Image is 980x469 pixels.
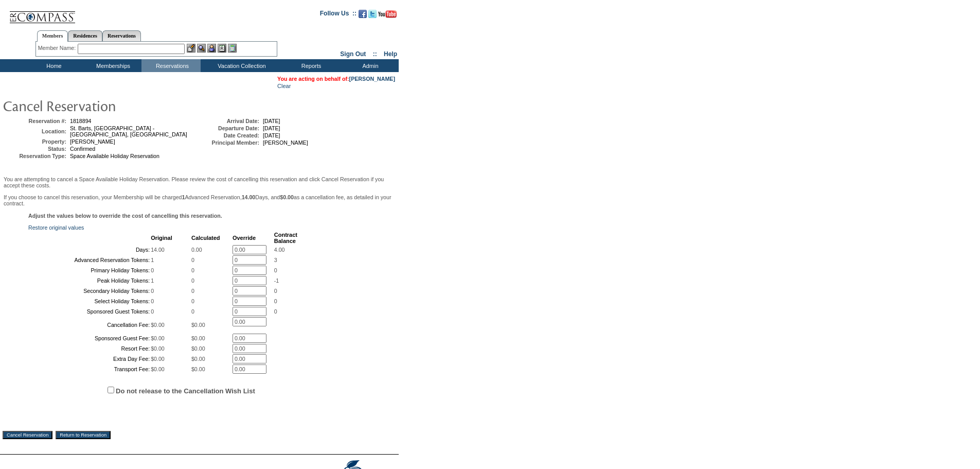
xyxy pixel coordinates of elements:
[28,224,84,231] a: Restore original values
[198,118,259,124] td: Arrival Date:
[70,125,187,137] span: St. Barts, [GEOGRAPHIC_DATA] - [GEOGRAPHIC_DATA], [GEOGRAPHIC_DATA]
[191,356,205,362] span: $0.00
[29,317,150,333] td: Cancellation Fee:
[349,76,395,82] a: [PERSON_NAME]
[280,194,294,200] b: $0.00
[191,366,205,372] span: $0.00
[274,298,277,304] span: 0
[5,125,66,137] td: Location:
[191,277,194,284] span: 0
[228,44,237,53] img: b_calculator.gif
[151,267,154,273] span: 0
[29,286,150,296] td: Secondary Holiday Tokens:
[151,235,172,241] b: Original
[201,59,280,72] td: Vacation Collection
[70,138,115,145] span: [PERSON_NAME]
[141,59,201,72] td: Reservations
[384,50,397,58] a: Help
[207,44,216,53] img: Impersonate
[274,257,277,263] span: 3
[4,194,395,206] p: If you choose to cancel this reservation, your Membership will be charged Advanced Reservation, D...
[274,288,277,294] span: 0
[151,257,154,263] span: 1
[37,30,68,42] a: Members
[280,59,340,72] td: Reports
[29,354,150,363] td: Extra Day Fee:
[378,13,397,19] a: Subscribe to our YouTube Channel
[198,140,259,146] td: Principal Member:
[263,140,308,146] span: [PERSON_NAME]
[233,235,256,241] b: Override
[359,10,367,18] img: Become our fan on Facebook
[274,267,277,273] span: 0
[151,335,165,341] span: $0.00
[29,255,150,265] td: Advanced Reservation Tokens:
[151,322,165,328] span: $0.00
[187,44,195,53] img: b_edit.gif
[70,153,159,159] span: Space Available Holiday Reservation
[5,146,66,152] td: Status:
[29,344,150,353] td: Resort Fee:
[151,366,165,372] span: $0.00
[263,132,280,138] span: [DATE]
[3,431,52,439] input: Cancel Reservation
[191,257,194,263] span: 0
[274,232,297,244] b: Contract Balance
[274,277,279,284] span: -1
[29,364,150,374] td: Transport Fee:
[191,308,194,315] span: 0
[191,322,205,328] span: $0.00
[191,288,194,294] span: 0
[191,235,220,241] b: Calculated
[191,267,194,273] span: 0
[29,307,150,316] td: Sponsored Guest Tokens:
[198,132,259,138] td: Date Created:
[151,356,165,362] span: $0.00
[242,194,256,200] b: 14.00
[263,125,280,131] span: [DATE]
[5,153,66,159] td: Reservation Type:
[191,335,205,341] span: $0.00
[151,308,154,315] span: 0
[4,176,395,188] p: You are attempting to cancel a Space Available Holiday Reservation. Please review the cost of can...
[197,44,206,53] img: View
[29,266,150,275] td: Primary Holiday Tokens:
[28,213,222,219] b: Adjust the values below to override the cost of cancelling this reservation.
[191,247,202,253] span: 0.00
[29,245,150,254] td: Days:
[277,83,291,89] a: Clear
[373,50,377,58] span: ::
[23,59,82,72] td: Home
[102,30,141,41] a: Reservations
[274,247,285,253] span: 4.00
[320,9,357,21] td: Follow Us ::
[29,276,150,285] td: Peak Holiday Tokens:
[29,297,150,306] td: Select Holiday Tokens:
[191,345,205,352] span: $0.00
[82,59,141,72] td: Memberships
[70,146,95,152] span: Confirmed
[151,277,154,284] span: 1
[274,308,277,315] span: 0
[340,59,399,72] td: Admin
[151,298,154,304] span: 0
[191,298,194,304] span: 0
[151,288,154,294] span: 0
[277,76,395,82] span: You are acting on behalf of:
[263,118,280,124] span: [DATE]
[198,125,259,131] td: Departure Date:
[70,118,92,124] span: 1818894
[368,13,377,19] a: Follow us on Twitter
[56,431,111,439] input: Return to Reservation
[340,50,366,58] a: Sign Out
[378,10,397,18] img: Subscribe to our YouTube Channel
[116,387,255,395] label: Do not release to the Cancellation Wish List
[5,118,66,124] td: Reservation #:
[38,44,78,53] div: Member Name:
[151,247,165,253] span: 14.00
[182,194,185,200] b: 1
[359,13,367,19] a: Become our fan on Facebook
[218,44,226,53] img: Reservations
[368,10,377,18] img: Follow us on Twitter
[68,30,102,41] a: Residences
